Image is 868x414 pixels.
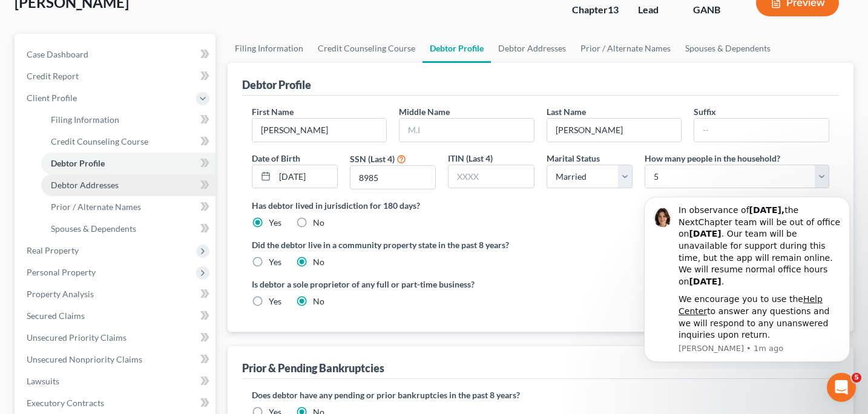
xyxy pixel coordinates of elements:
input: XXXX [449,165,533,188]
a: Property Analysis [17,283,215,305]
a: Spouses & Dependents [41,218,215,240]
span: Debtor Addresses [51,180,119,190]
a: Debtor Addresses [491,34,573,63]
span: 13 [608,4,619,15]
span: Lawsuits [27,376,59,386]
a: Spouses & Dependents [678,34,778,63]
a: Case Dashboard [17,44,215,65]
a: Prior / Alternate Names [41,196,215,218]
input: -- [252,119,387,142]
label: ITIN (Last 4) [448,152,493,165]
label: No [313,256,324,268]
a: Secured Claims [17,305,215,327]
label: Yes [269,295,281,307]
a: Debtor Profile [422,34,491,63]
label: SSN (Last 4) [350,153,395,165]
label: First Name [252,105,294,118]
label: Yes [269,256,281,268]
a: Lawsuits [17,370,215,392]
label: No [313,295,324,307]
div: Lead [638,3,674,17]
span: 5 [852,373,861,383]
input: XXXX [350,166,435,189]
span: Case Dashboard [27,49,88,59]
a: Debtor Profile [41,153,215,174]
label: Is debtor a sole proprietor of any full or part-time business? [252,278,534,291]
div: Chapter [572,3,619,17]
span: Prior / Alternate Names [51,202,141,212]
iframe: Intercom live chat [827,373,856,402]
label: Suffix [694,105,716,118]
input: -- [547,119,682,142]
a: Debtor Addresses [41,174,215,196]
label: Yes [269,217,281,229]
span: Unsecured Nonpriority Claims [27,354,142,364]
span: Credit Counseling Course [51,136,148,146]
label: Does debtor have any pending or prior bankruptcies in the past 8 years? [252,389,830,401]
span: Property Analysis [27,289,94,299]
a: Prior / Alternate Names [573,34,678,63]
label: Last Name [547,105,586,118]
a: Executory Contracts [17,392,215,414]
label: Middle Name [399,105,450,118]
span: Personal Property [27,267,96,277]
span: Unsecured Priority Claims [27,332,127,343]
a: Credit Counseling Course [41,131,215,153]
label: Has debtor lived in jurisdiction for 180 days? [252,199,830,212]
iframe: Intercom notifications message [626,186,868,369]
label: Date of Birth [252,152,300,165]
span: Client Profile [27,93,77,103]
input: -- [694,119,829,142]
span: Executory Contracts [27,398,104,408]
span: Secured Claims [27,310,85,321]
div: Debtor Profile [242,77,311,92]
label: No [313,217,324,229]
span: Real Property [27,245,79,255]
a: Credit Counseling Course [311,34,422,63]
a: Filing Information [41,109,215,131]
div: Prior & Pending Bankruptcies [242,361,384,375]
div: GANB [693,3,737,17]
a: Unsecured Priority Claims [17,327,215,349]
span: Credit Report [27,71,79,81]
label: Did the debtor live in a community property state in the past 8 years? [252,238,830,251]
input: M.I [399,119,534,142]
span: Spouses & Dependents [51,223,136,234]
a: Unsecured Nonpriority Claims [17,349,215,370]
label: How many people in the household? [645,152,780,165]
input: MM/DD/YYYY [275,165,337,188]
span: Filing Information [51,114,119,125]
a: Credit Report [17,65,215,87]
label: Marital Status [547,152,600,165]
span: Debtor Profile [51,158,105,168]
a: Filing Information [228,34,311,63]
